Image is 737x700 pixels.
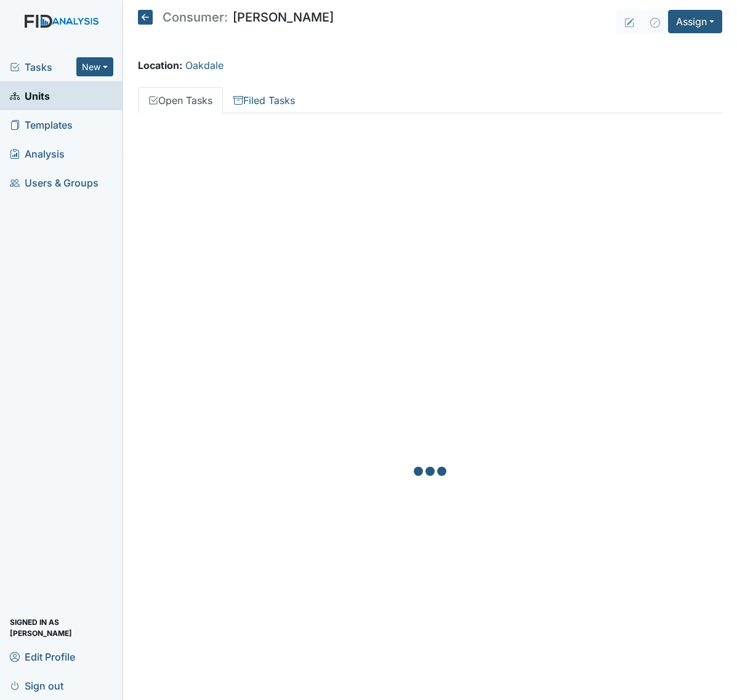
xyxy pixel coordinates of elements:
button: New [76,57,113,76]
a: Tasks [10,60,76,74]
span: Consumer: [163,11,228,23]
span: Sign out [10,676,63,695]
h5: [PERSON_NAME] [138,10,334,25]
a: Filed Tasks [223,87,305,113]
span: Users & Groups [10,173,99,192]
span: Units [10,86,50,105]
button: Assign [668,10,722,33]
span: Signed in as [PERSON_NAME] [10,618,113,637]
a: Open Tasks [138,87,223,113]
strong: Location: [138,59,182,71]
a: Oakdale [185,59,224,71]
span: Templates [10,115,73,134]
span: Analysis [10,144,65,163]
span: Edit Profile [10,647,75,666]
